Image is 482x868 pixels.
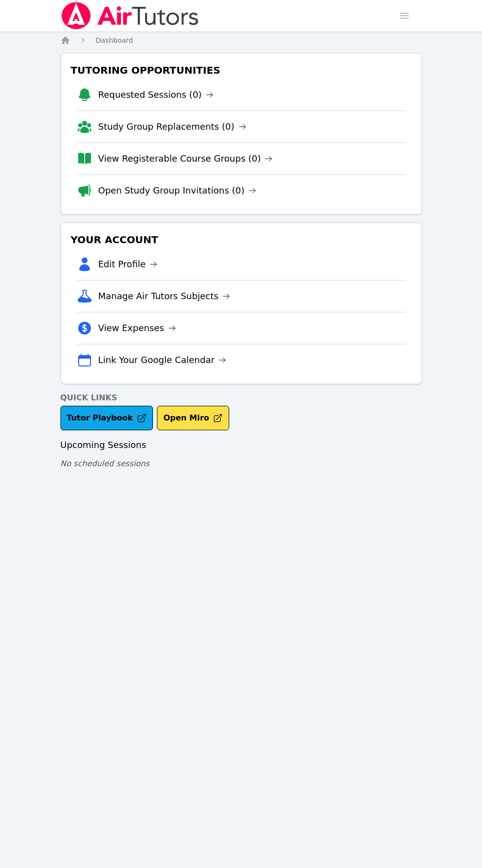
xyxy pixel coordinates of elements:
[60,459,150,468] span: No scheduled sessions
[98,321,176,335] a: View Expenses
[60,392,422,404] h4: Quick Links
[157,406,229,430] button: Open Miro
[98,257,158,271] a: Edit Profile
[98,184,257,197] a: Open Study Group Invitations (0)
[98,120,246,134] a: Study Group Replacements (0)
[98,152,273,166] a: View Registerable Course Groups (0)
[96,35,133,45] a: Dashboard
[98,88,214,102] a: Requested Sessions (0)
[60,2,200,29] img: Air Tutors
[69,61,414,79] h3: Tutoring Opportunities
[69,231,414,249] h3: Your Account
[98,289,231,303] a: Manage Air Tutors Subjects
[60,35,422,45] nav: Breadcrumb
[96,36,133,44] span: Dashboard
[60,438,422,452] h3: Upcoming Sessions
[98,353,227,367] a: Link Your Google Calendar
[60,406,153,430] a: Tutor Playbook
